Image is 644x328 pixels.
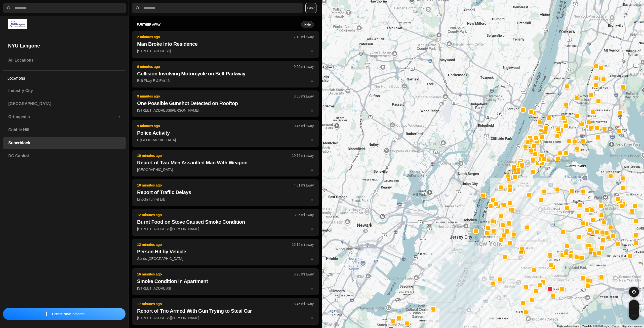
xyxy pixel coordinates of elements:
button: 12 minutes ago16.16 mi awayPerson Hit by VehicleSands [GEOGRAPHIC_DATA]star [132,239,319,265]
span: star [310,257,314,261]
h3: [GEOGRAPHIC_DATA] [8,101,120,107]
h5: further away [137,23,301,27]
h2: Man Broke Into Residence [137,40,314,48]
p: [STREET_ADDRESS][PERSON_NAME] [137,108,314,113]
h2: Collision Involving Motorcycle on Belt Parkway [137,70,314,77]
p: E [GEOGRAPHIC_DATA] [137,137,314,143]
a: 6 minutes ago9.99 mi awayCollision Involving Motorcycle on Belt ParkwayBelt Pkwy E & Exit 13star [132,78,319,83]
h2: Burnt Food on Stove Caused Smoke Condition [137,218,314,225]
p: 6 minutes ago [137,64,294,69]
a: Terms (opens in new tab) [612,325,619,327]
img: search [6,6,11,11]
a: Superblock [3,137,126,149]
p: 3.53 mi away [294,94,314,99]
img: zoom-out [632,313,636,317]
a: All Locations [3,54,126,66]
p: [STREET_ADDRESS] [137,286,314,291]
p: Lincoln Tunnel E/B [137,197,314,202]
a: Industry City [3,85,126,97]
p: Sands [GEOGRAPHIC_DATA] [137,256,314,261]
span: star [310,168,314,172]
h2: Report of Traffic Delays [137,189,314,196]
p: 10.72 mi away [292,153,314,158]
p: Create New Incident [52,311,85,316]
img: search [135,6,140,11]
a: Report a map error [622,325,642,327]
p: 4.61 mi away [294,183,314,188]
img: recenter [632,290,636,294]
span: star [310,286,314,290]
p: 7.19 mi away [294,34,314,39]
a: DC Capitol [3,150,126,162]
span: star [310,316,314,320]
p: 9 minutes ago [137,94,294,99]
p: 3.95 mi away [294,212,314,217]
button: 17 minutes ago8.46 mi awayReport of Trio Armed With Gun Trying to Steal Car[STREET_ADDRESS][PERSO... [132,298,319,325]
p: 16.16 mi away [292,242,314,247]
a: 10 minutes ago4.61 mi awayReport of Traffic DelaysLincoln Tunnel E/Bstar [132,197,319,201]
h3: All Locations [8,57,120,63]
h3: Orthopedic [8,114,118,120]
h3: DC Capitol [8,153,120,159]
h2: Smoke Condition in Apartment [137,278,314,285]
h2: Police Activity [137,129,314,136]
p: 10 minutes ago [137,183,294,188]
p: 0.46 mi away [294,123,314,128]
p: 7 [118,114,120,119]
img: icon [45,312,49,316]
img: Google [323,321,340,328]
p: [STREET_ADDRESS] [137,49,314,54]
h3: Cobble Hill [8,127,120,133]
button: recenter [629,287,639,297]
button: iconCreate New Incident [3,308,126,320]
button: 10 minutes ago4.61 mi awayReport of Traffic DelaysLincoln Tunnel E/Bstar [132,179,319,206]
p: Belt Pkwy E & Exit 13 [137,78,314,83]
span: star [310,227,314,231]
span: star [310,138,314,142]
button: Hide [301,21,314,28]
img: logo [8,19,27,29]
h3: Superblock [8,140,120,146]
a: 2 minutes ago7.19 mi awayMan Broke Into Residence[STREET_ADDRESS]star [132,49,319,53]
button: zoom-out [629,310,639,320]
p: 12 minutes ago [137,242,292,247]
button: 9 minutes ago0.46 mi awayPolice ActivityE [GEOGRAPHIC_DATA]star [132,120,319,147]
span: star [310,79,314,83]
h2: One Possible Gunshot Detected on Rooftop [137,100,314,107]
p: 9 minutes ago [137,123,294,128]
p: 16 minutes ago [137,272,294,277]
p: 8.46 mi away [294,301,314,306]
button: 10 minutes ago10.72 mi awayReport of Two Men Assaulted Man With Weapon[GEOGRAPHIC_DATA]star [132,150,319,176]
span: star [310,108,314,112]
a: 12 minutes ago3.95 mi awayBurnt Food on Stove Caused Smoke Condition[STREET_ADDRESS][PERSON_NAME]... [132,227,319,231]
h5: Locations [3,71,126,85]
button: 16 minutes ago6.23 mi awaySmoke Condition in Apartment[STREET_ADDRESS]star [132,268,319,295]
button: 2 minutes ago7.19 mi awayMan Broke Into Residence[STREET_ADDRESS]star [132,31,319,58]
a: 16 minutes ago6.23 mi awaySmoke Condition in Apartment[STREET_ADDRESS]star [132,286,319,290]
p: [GEOGRAPHIC_DATA] [137,167,314,172]
h2: Report of Trio Armed With Gun Trying to Steal Car [137,307,314,314]
p: 12 minutes ago [137,212,294,217]
p: 6.23 mi away [294,272,314,277]
span: Map data ©2025 Google [582,325,609,327]
span: star [310,197,314,201]
a: 9 minutes ago0.46 mi awayPolice ActivityE [GEOGRAPHIC_DATA]star [132,138,319,142]
h2: NYU Langone [8,42,120,49]
a: Cobble Hill [3,124,126,136]
a: Open this area in Google Maps (opens a new window) [323,321,340,328]
p: 17 minutes ago [137,301,294,306]
p: [STREET_ADDRESS][PERSON_NAME] [137,315,314,320]
a: 17 minutes ago8.46 mi awayReport of Trio Armed With Gun Trying to Steal Car[STREET_ADDRESS][PERSO... [132,316,319,320]
a: 9 minutes ago3.53 mi awayOne Possible Gunshot Detected on Rooftop[STREET_ADDRESS][PERSON_NAME]star [132,108,319,112]
button: Keyboard shortcuts [557,324,579,328]
p: 2 minutes ago [137,34,294,39]
button: 12 minutes ago3.95 mi awayBurnt Food on Stove Caused Smoke Condition[STREET_ADDRESS][PERSON_NAME]... [132,209,319,236]
a: 10 minutes ago10.72 mi awayReport of Two Men Assaulted Man With Weapon[GEOGRAPHIC_DATA]star [132,167,319,172]
h3: Industry City [8,88,120,94]
button: Filter [305,3,316,13]
p: [STREET_ADDRESS][PERSON_NAME] [137,226,314,231]
small: Hide [304,23,311,27]
h2: Person Hit by Vehicle [137,248,314,255]
p: 9.99 mi away [294,64,314,69]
